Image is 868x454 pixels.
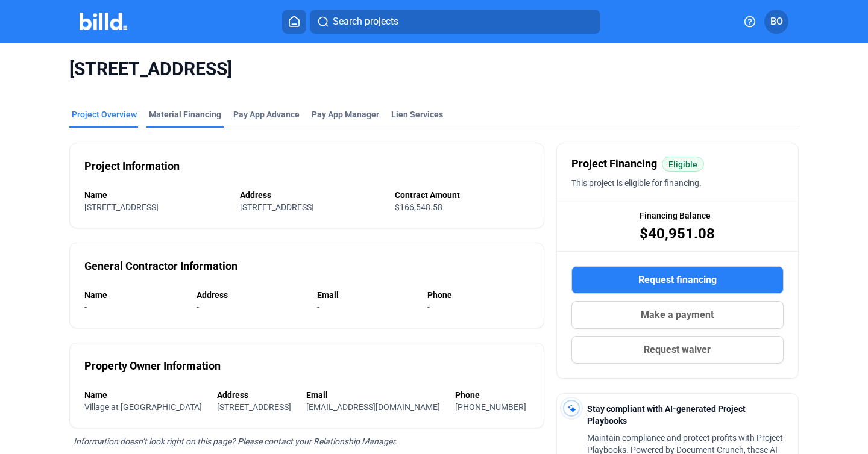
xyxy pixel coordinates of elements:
div: Project Information [84,158,180,175]
mat-chip: Eligible [662,157,704,172]
div: Name [84,389,205,401]
span: - [197,302,199,312]
span: Project Financing [571,155,657,172]
button: Make a payment [571,301,784,329]
div: Property Owner Information [84,358,221,375]
div: Address [217,389,294,401]
span: Pay App Manager [312,108,379,120]
button: Request waiver [571,336,784,364]
span: Make a payment [641,308,714,322]
span: Request financing [638,273,717,287]
span: Information doesn’t look right on this page? Please contact your Relationship Manager. [74,437,397,446]
span: $40,951.08 [640,224,715,243]
span: - [317,302,319,312]
div: Project Overview [72,108,137,120]
span: [STREET_ADDRESS] [84,202,159,212]
span: [STREET_ADDRESS] [69,58,799,81]
span: [PHONE_NUMBER] [455,402,526,412]
div: Name [84,189,228,201]
div: Address [197,289,305,301]
span: Search projects [333,14,398,29]
div: Phone [427,289,529,301]
div: Email [317,289,416,301]
span: [STREET_ADDRESS] [217,402,291,412]
div: Contract Amount [395,189,529,201]
div: Pay App Advance [233,108,300,120]
div: Lien Services [391,108,443,120]
div: Address [240,189,383,201]
div: Name [84,289,184,301]
span: BO [770,14,783,29]
span: Financing Balance [640,210,711,222]
button: Search projects [310,10,600,34]
button: BO [764,10,788,34]
span: Stay compliant with AI-generated Project Playbooks [587,404,746,426]
span: [EMAIL_ADDRESS][DOMAIN_NAME] [306,402,440,412]
div: Email [306,389,443,401]
span: [STREET_ADDRESS] [240,202,314,212]
div: General Contractor Information [84,258,237,275]
span: This project is eligible for financing. [571,178,702,188]
span: Request waiver [644,343,711,357]
img: Billd Company Logo [80,13,127,30]
span: - [84,302,87,312]
span: $166,548.58 [395,202,442,212]
div: Phone [455,389,529,401]
div: Material Financing [149,108,221,120]
button: Request financing [571,266,784,294]
span: Village at [GEOGRAPHIC_DATA] [84,402,202,412]
span: - [427,302,430,312]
